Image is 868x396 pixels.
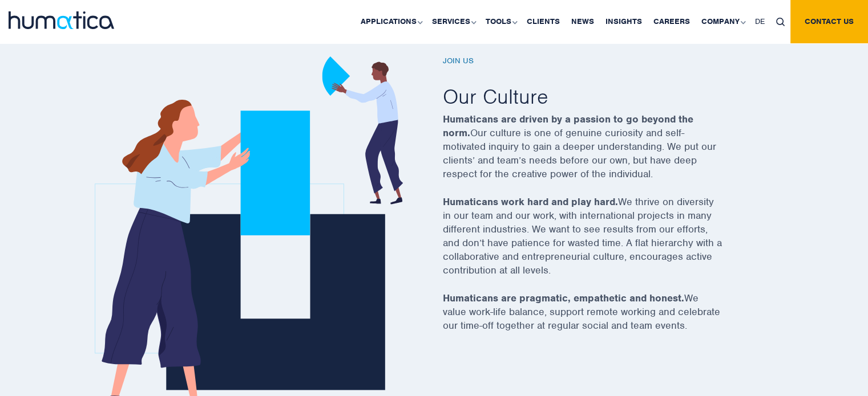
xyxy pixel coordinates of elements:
[443,113,693,139] strong: Humaticans are driven by a passion to go beyond the norm.
[9,11,114,29] img: logo
[443,83,751,109] h2: Our Culture
[443,291,751,346] p: We value work-life balance, support remote working and celebrate our time-off together at regular...
[443,112,751,195] p: Our culture is one of genuine curiosity and self-motivated inquiry to gain a deeper understanding...
[443,195,751,291] p: We thrive on diversity in our team and our work, with international projects in many different in...
[443,292,684,304] strong: Humaticans are pragmatic, empathetic and honest.
[776,18,785,26] img: search_icon
[443,56,751,66] h6: Join us
[443,195,618,208] strong: Humaticans work hard and play hard.
[755,17,765,26] span: DE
